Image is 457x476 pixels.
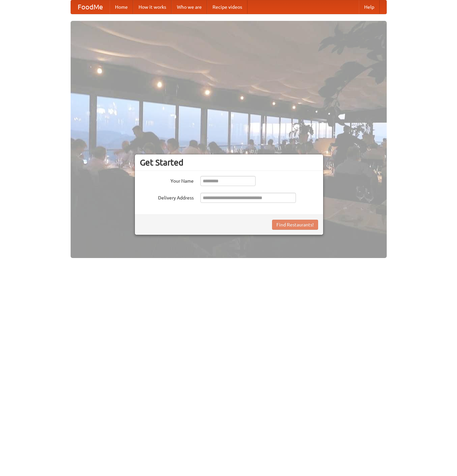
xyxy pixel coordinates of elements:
[140,157,318,168] h3: Get Started
[110,0,133,14] a: Home
[359,0,380,14] a: Help
[133,0,172,14] a: How it works
[207,0,247,14] a: Recipe videos
[140,193,194,201] label: Delivery Address
[71,0,110,14] a: FoodMe
[272,220,318,230] button: Find Restaurants!
[172,0,207,14] a: Who we are
[140,176,194,184] label: Your Name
